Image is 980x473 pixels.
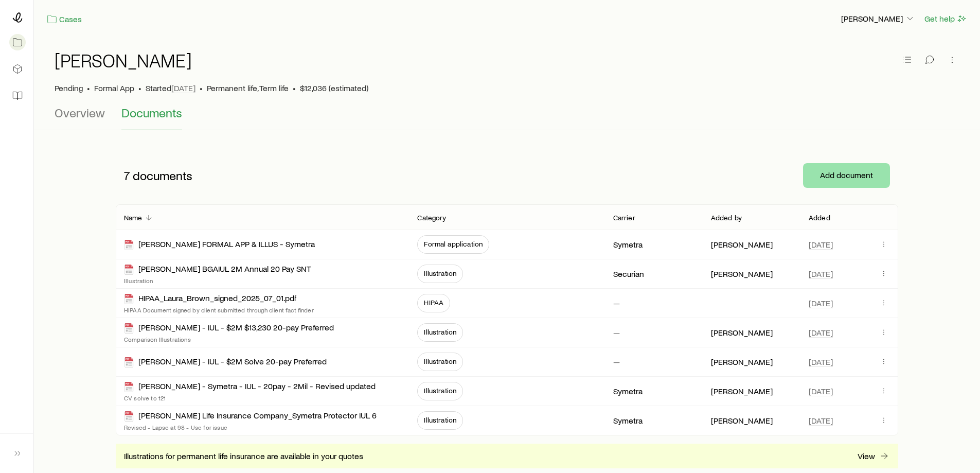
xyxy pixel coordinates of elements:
[424,416,456,424] span: Illustration
[94,83,134,93] span: Formal App
[424,357,456,365] span: Illustration
[133,168,192,183] span: documents
[146,83,195,93] p: Started
[124,306,314,314] p: HIPAA Document signed by client submitted through client fact finder
[809,269,833,279] span: [DATE]
[300,83,368,93] span: $12,036 (estimated)
[711,327,773,338] p: [PERSON_NAME]
[613,269,644,279] p: Securian
[55,106,105,120] span: Overview
[711,386,773,396] p: [PERSON_NAME]
[124,214,142,222] p: Name
[809,214,830,222] p: Added
[613,214,635,222] p: Carrier
[124,168,130,183] span: 7
[124,451,363,461] span: Illustrations for permanent life insurance are available in your quotes
[809,327,833,338] span: [DATE]
[124,293,296,305] div: HIPAA_Laura_Brown_signed_2025_07_01.pdf
[55,106,959,130] div: Case details tabs
[200,83,203,93] span: •
[711,357,773,367] p: [PERSON_NAME]
[803,163,890,188] button: Add document
[124,322,334,334] div: [PERSON_NAME] - IUL - $2M $13,230 20-pay Preferred
[121,106,182,120] span: Documents
[207,83,289,93] span: Permanent life, Term life
[809,415,833,426] span: [DATE]
[613,239,643,250] p: Symetra
[293,83,296,93] span: •
[613,386,643,396] p: Symetra
[55,50,192,71] h1: [PERSON_NAME]
[55,83,83,93] p: Pending
[841,13,916,25] button: [PERSON_NAME]
[87,83,90,93] span: •
[809,357,833,367] span: [DATE]
[613,327,620,338] p: —
[424,240,483,248] span: Formal application
[124,264,311,275] div: [PERSON_NAME] BGAIUL 2M Annual 20 Pay SNT
[613,298,620,308] p: —
[841,13,915,24] p: [PERSON_NAME]
[857,450,890,462] a: View
[124,394,376,402] p: CV solve to 121
[124,356,327,368] div: [PERSON_NAME] - IUL - $2M Solve 20-pay Preferred
[138,83,141,93] span: •
[858,451,875,461] p: View
[613,415,643,426] p: Symetra
[124,423,377,431] p: Revised - Lapse at 98 - Use for issue
[424,387,456,395] span: Illustration
[424,299,443,307] span: HIPAA
[417,214,446,222] p: Category
[124,335,334,343] p: Comparison Illustrations
[711,269,773,279] p: [PERSON_NAME]
[424,269,456,277] span: Illustration
[424,328,456,336] span: Illustration
[124,410,377,422] div: [PERSON_NAME] Life Insurance Company_Symetra Protector IUL 6
[124,381,376,393] div: [PERSON_NAME] - Symetra - IUL - 20pay - 2Mil - Revised updated
[924,13,968,25] button: Get help
[171,83,195,93] span: [DATE]
[711,214,742,222] p: Added by
[124,276,311,285] p: Illustration
[711,239,773,250] p: [PERSON_NAME]
[613,357,620,367] p: —
[711,415,773,426] p: [PERSON_NAME]
[124,239,315,251] div: [PERSON_NAME] FORMAL APP & ILLUS - Symetra
[809,386,833,396] span: [DATE]
[809,298,833,308] span: [DATE]
[809,239,833,250] span: [DATE]
[46,13,82,25] a: Cases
